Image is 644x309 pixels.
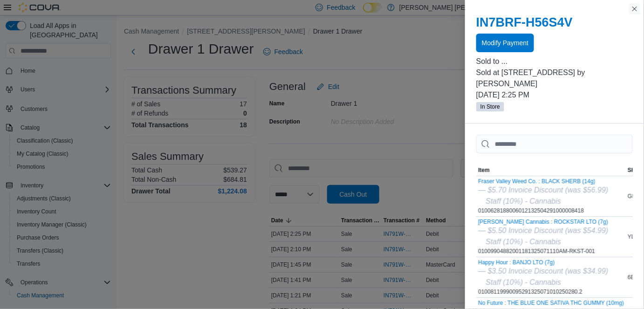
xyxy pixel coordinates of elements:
span: Modify Payment [482,38,528,48]
button: Fraser Valley Weed Co. : BLACK SHERB (14g) [478,178,608,185]
button: Item [476,165,626,176]
button: [PERSON_NAME] Cannabis : ROCKSTAR LTO (7g) [478,219,608,225]
input: This is a search bar. As you type, the results lower in the page will automatically filter. [476,135,633,153]
div: 01008119990095291325071010250280.2 [478,259,608,295]
p: Sold at [STREET_ADDRESS] by [PERSON_NAME] [476,67,633,89]
span: SKU [628,166,639,174]
span: Item [478,166,490,174]
i: Staff (10%) - Cannabis [486,238,561,246]
button: No Future : THE BLUE ONE SATIVA THC GUMMY (10mg) [478,300,624,306]
span: In Store [476,102,504,111]
h2: IN7BRF-H56S4V [476,15,633,30]
div: — $5.70 Invoice Discount (was $56.99) [478,185,608,196]
button: Close this dialog [629,3,640,14]
i: Staff (10%) - Cannabis [486,278,561,286]
div: 01009904882001181325071110AM-RKST-001 [478,219,608,255]
i: Staff (10%) - Cannabis [486,197,561,205]
button: Modify Payment [476,34,534,52]
div: — $3.50 Invoice Discount (was $34.99) [478,266,608,277]
div: 0100628188006012132504291000008418 [478,178,608,214]
button: Happy Hour : BANJO LTO (7g) [478,259,608,266]
span: In Store [480,103,500,111]
p: [DATE] 2:25 PM [476,89,633,101]
div: — $5.50 Invoice Discount (was $54.99) [478,225,608,236]
p: Sold to ... [476,56,633,67]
